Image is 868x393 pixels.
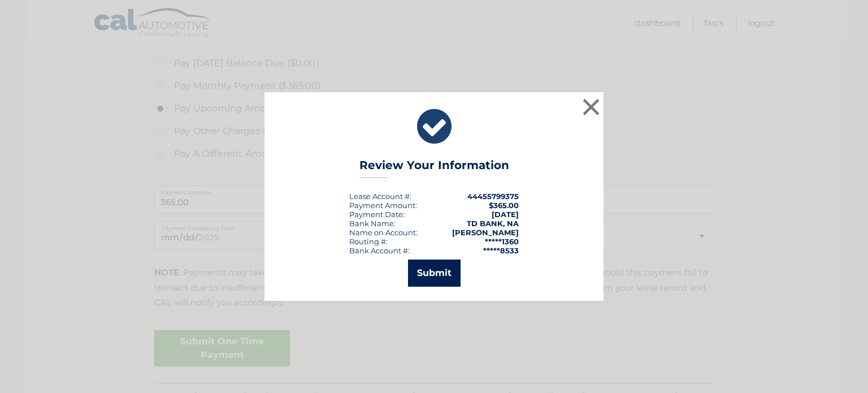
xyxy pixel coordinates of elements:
div: Payment Amount: [349,201,417,210]
div: : [349,210,405,219]
span: Payment Date [349,210,403,219]
div: Lease Account #: [349,192,411,201]
strong: TD BANK, NA [467,219,519,228]
div: Routing #: [349,237,388,246]
span: $365.00 [489,201,519,210]
button: Submit [408,260,461,287]
h3: Review Your Information [359,158,509,178]
div: Name on Account: [349,228,418,237]
div: Bank Account #: [349,246,410,255]
strong: [PERSON_NAME] [452,228,519,237]
strong: 44455799375 [467,192,519,201]
div: Bank Name: [349,219,396,228]
span: [DATE] [492,210,519,219]
button: × [580,96,602,118]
